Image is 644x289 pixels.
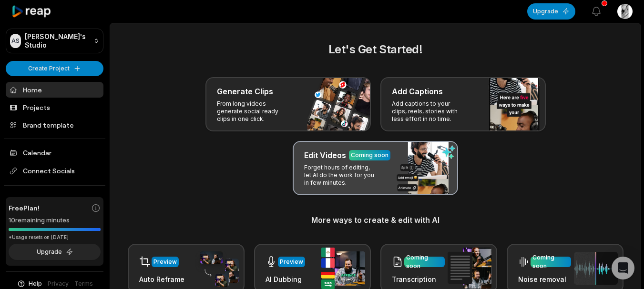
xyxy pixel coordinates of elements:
[9,203,40,213] span: Free Plan!
[9,216,101,225] div: 10 remaining minutes
[321,248,365,289] img: ai_dubbing.png
[10,34,21,48] div: AS
[139,274,184,284] h3: Auto Reframe
[518,274,571,284] h3: Noise removal
[532,253,569,270] div: Coming soon
[527,3,575,20] button: Upgrade
[74,279,93,288] a: Terms
[217,86,273,97] h3: Generate Clips
[392,100,466,123] p: Add captions to your clips, reels, stories with less effort in no time.
[153,258,177,266] div: Preview
[448,248,491,289] img: transcription.png
[195,250,239,287] img: auto_reframe.png
[17,279,42,288] button: Help
[6,145,103,160] a: Calendar
[6,100,103,115] a: Projects
[217,100,291,123] p: From long videos generate social ready clips in one click.
[122,41,629,58] h2: Let's Get Started!
[574,252,618,285] img: noise_removal.png
[406,253,443,270] div: Coming soon
[9,234,101,241] div: *Usage resets on [DATE]
[122,214,629,226] h3: More ways to create & edit with AI
[304,164,378,187] p: Forget hours of editing, let AI do the work for you in few minutes.
[9,244,101,260] button: Upgrade
[6,61,103,76] button: Create Project
[266,274,305,284] h3: AI Dubbing
[392,274,445,284] h3: Transcription
[6,82,103,98] a: Home
[25,32,90,50] p: [PERSON_NAME]'s Studio
[351,151,388,159] div: Coming soon
[280,258,303,266] div: Preview
[48,279,69,288] a: Privacy
[29,279,42,288] span: Help
[612,257,634,279] div: Open Intercom Messenger
[6,117,103,133] a: Brand template
[304,149,346,161] h3: Edit Videos
[392,86,443,97] h3: Add Captions
[6,162,103,179] span: Connect Socials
